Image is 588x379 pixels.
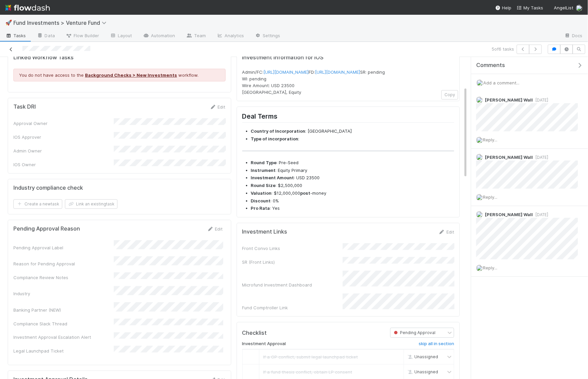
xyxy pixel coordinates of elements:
[5,32,26,39] span: Tasks
[251,136,299,141] strong: Type of incorporation
[13,199,62,209] button: Create a newtask
[13,244,114,251] div: Pending Approval Label
[251,175,294,180] strong: Investment Amount
[517,4,543,11] a: My Tasks
[559,31,588,42] a: Docs
[483,194,497,200] span: Reply...
[576,5,583,11] img: avatar_041b9f3e-9684-4023-b9b7-2f10de55285d.png
[406,355,438,360] span: Unassigned
[13,226,80,232] h5: Pending Approval Reason
[251,190,272,196] strong: Valuation
[242,259,343,265] div: SR (Front Links)
[441,90,458,100] button: Copy
[477,79,483,86] img: avatar_041b9f3e-9684-4023-b9b7-2f10de55285d.png
[249,31,286,42] a: Settings
[13,161,114,168] div: IOS Owner
[315,69,360,75] a: [URL][DOMAIN_NAME]
[5,2,50,13] img: logo-inverted-e16ddd16eac7371096b0.svg
[207,226,223,232] a: Edit
[13,104,36,110] h5: Task DRI
[5,20,12,25] span: 🚀
[242,245,343,252] div: Front Convo Links
[251,160,277,165] strong: Round Type
[485,212,533,217] span: [PERSON_NAME] Wall
[251,168,276,173] strong: Instrument
[301,190,311,196] strong: post
[242,69,385,95] span: Admin/FC: FD: SR: pending WI: pending Wire Amount: USD 23500 [GEOGRAPHIC_DATA], Equity
[13,120,114,127] div: Approval Owner
[495,4,511,11] div: Help
[211,31,249,42] a: Analytics
[13,260,114,267] div: Reason for Pending Approval
[85,72,177,78] a: Background Checks > New Investments
[483,80,519,85] span: Add a comment...
[476,265,483,271] img: avatar_041b9f3e-9684-4023-b9b7-2f10de55285d.png
[13,320,114,327] div: Compliance Slack Thread
[242,229,287,235] h5: Investment Links
[251,136,454,142] li: :
[13,185,83,191] h5: Industry compliance check
[13,348,114,354] div: Legal Launchpad Ticket
[181,31,211,42] a: Team
[419,341,454,349] a: skip all in section
[13,290,114,297] div: Industry
[517,5,543,10] span: My Tasks
[483,137,497,142] span: Reply...
[533,98,548,103] span: [DATE]
[251,183,276,188] strong: Round Size
[242,112,454,123] h2: Deal Terms
[251,128,306,134] strong: Country of Incorporation
[264,69,309,75] a: [URL][DOMAIN_NAME]
[393,330,436,335] span: Pending Approval
[251,182,454,189] li: : $2,500,000
[242,281,343,288] div: Microfund Investment Dashboard
[242,304,343,311] div: Fund Comptroller Link
[476,194,483,201] img: avatar_041b9f3e-9684-4023-b9b7-2f10de55285d.png
[419,341,454,346] h6: skip all in section
[13,274,114,281] div: Compliance Review Notes
[554,5,573,10] span: AngelList
[485,154,533,160] span: [PERSON_NAME] Wall
[251,198,271,203] strong: Discount
[13,334,114,340] div: Investment Approval Escalation Alert
[104,31,138,42] a: Layout
[483,265,497,270] span: Reply...
[242,330,267,336] h5: Checklist
[13,54,226,61] h5: Linked Workflow Tasks
[31,31,60,42] a: Data
[242,341,286,346] h6: Investment Approval
[476,62,505,69] span: Comments
[406,370,438,375] span: Unassigned
[476,137,483,143] img: avatar_041b9f3e-9684-4023-b9b7-2f10de55285d.png
[251,167,454,174] li: : Equity Primary
[251,205,270,211] strong: Pro Rata
[13,307,114,313] div: Banking Partner (NEW)
[13,147,114,154] div: Admin Owner
[13,134,114,140] div: IOS Approver
[438,229,454,235] a: Edit
[251,205,454,212] li: : Yes
[263,369,352,375] span: If a fund thesis conflict, obtain LP consent
[66,32,99,39] span: Flow Builder
[13,69,226,81] div: You do not have access to the workflow.
[251,128,454,135] li: : [GEOGRAPHIC_DATA]
[263,354,358,360] span: If a GP conflict, submit legal launchpad ticket
[210,104,226,110] a: Edit
[533,155,548,160] span: [DATE]
[485,97,533,103] span: [PERSON_NAME] Wall
[476,97,483,103] img: avatar_041b9f3e-9684-4023-b9b7-2f10de55285d.png
[251,198,454,204] li: : 0%
[476,211,483,218] img: avatar_041b9f3e-9684-4023-b9b7-2f10de55285d.png
[13,19,110,26] span: Fund Investments > Venture Fund
[476,154,483,161] img: avatar_041b9f3e-9684-4023-b9b7-2f10de55285d.png
[138,31,181,42] a: Automation
[251,190,454,197] li: : $12,000,000 -money
[251,160,454,166] li: : Pre-Seed
[65,199,117,209] button: Link an existingtask
[242,54,454,61] h5: Investment Information for IOS
[60,31,104,42] a: Flow Builder
[251,175,454,181] li: : USD 23500
[533,212,548,217] span: [DATE]
[492,46,514,52] span: 5 of 6 tasks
